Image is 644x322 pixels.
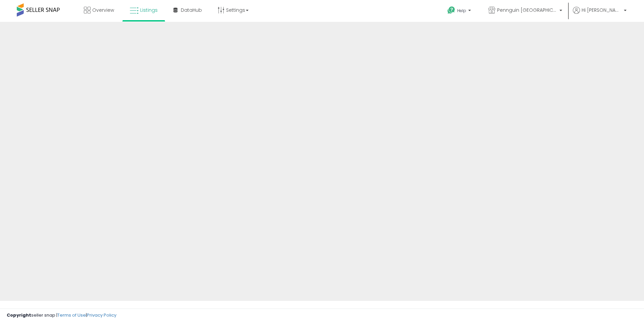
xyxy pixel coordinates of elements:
[457,8,466,13] span: Help
[92,7,114,13] span: Overview
[181,7,202,13] span: DataHub
[140,7,158,13] span: Listings
[447,6,455,14] i: Get Help
[582,7,622,13] span: Hi [PERSON_NAME]
[442,1,478,22] a: Help
[573,7,627,22] a: Hi [PERSON_NAME]
[497,7,557,13] span: Pennguin [GEOGRAPHIC_DATA]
